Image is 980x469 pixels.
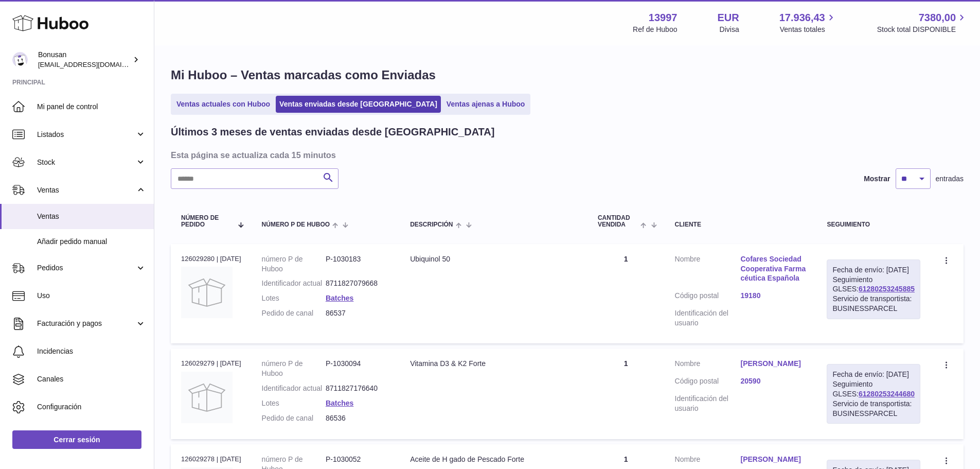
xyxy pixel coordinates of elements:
div: 126029278 | [DATE] [181,455,241,464]
dd: 8711827079668 [326,279,389,288]
span: Facturación y pagos [37,319,135,328]
div: Servicio de transportista: BUSINESSPARCEL [832,399,915,419]
img: no-photo.jpg [181,372,233,423]
dt: Identificador actual [262,384,326,393]
h1: Mi Huboo – Ventas marcadas como Enviadas [171,67,964,83]
a: [PERSON_NAME] [740,455,806,464]
a: 61280253244680 [859,390,915,398]
span: 7380,00 [919,11,956,25]
div: Fecha de envío: [DATE] [832,370,915,379]
div: Seguimiento GLSES: [827,364,920,424]
h2: Últimos 3 meses de ventas enviadas desde [GEOGRAPHIC_DATA] [171,125,494,139]
dt: Nombre [675,455,741,467]
span: Mi panel de control [37,102,146,112]
a: Cofares Sociedad Cooperativa Farmacéutica Española [740,254,806,284]
a: Batches [326,399,353,407]
span: número P de Huboo [262,221,330,228]
span: Número de pedido [181,215,232,228]
dt: número P de Huboo [262,254,326,274]
dt: Código postal [675,376,741,389]
div: Vitamina D3 & K2 Forte [410,359,577,369]
span: Pedidos [37,263,135,273]
dt: Pedido de canal [262,413,326,423]
dd: P-1030094 [326,359,389,378]
a: Ventas actuales con Huboo [173,96,274,113]
span: 17.936,43 [779,11,825,25]
span: Cantidad vendida [598,215,638,228]
dt: Pedido de canal [262,308,326,318]
span: [EMAIL_ADDRESS][DOMAIN_NAME] [38,60,151,68]
dd: 86537 [326,308,389,318]
dt: número P de Huboo [262,359,326,378]
h3: Esta página se actualiza cada 15 minutos [171,149,961,161]
div: Seguimiento [827,221,920,228]
dt: Identificación del usuario [675,394,741,413]
span: Configuración [37,402,146,412]
div: 126029279 | [DATE] [181,359,241,368]
div: Ref de Huboo [633,25,677,34]
span: Canales [37,374,146,384]
dt: Identificación del usuario [675,308,741,328]
a: 20590 [740,376,806,386]
dt: Lotes [262,398,326,408]
a: 17.936,43 Ventas totales [779,11,837,34]
dt: Nombre [675,254,741,286]
div: Fecha de envío: [DATE] [832,265,915,275]
span: Stock [37,158,135,167]
div: Divisa [720,25,739,34]
a: [PERSON_NAME] [740,359,806,369]
span: Uso [37,291,146,301]
span: entradas [936,174,964,184]
div: Ubiquinol 50 [410,254,577,264]
div: Cliente [675,221,807,228]
span: Añadir pedido manual [37,237,146,247]
img: no-photo.jpg [181,267,233,318]
div: Bonusan [38,50,131,70]
dd: 86536 [326,413,389,423]
span: Ventas [37,212,146,221]
div: Seguimiento GLSES: [827,259,920,319]
span: Ventas totales [780,25,837,34]
div: Servicio de transportista: BUSINESSPARCEL [832,294,915,314]
span: Stock total DISPONIBLE [877,25,968,34]
td: 1 [587,349,665,439]
dt: Código postal [675,291,741,303]
dd: P-1030183 [326,254,389,274]
dt: Identificador actual [262,279,326,288]
div: 126029280 | [DATE] [181,254,241,264]
span: Incidencias [37,346,146,356]
label: Mostrar [864,174,890,184]
a: Ventas enviadas desde [GEOGRAPHIC_DATA] [276,96,441,113]
dt: Nombre [675,359,741,371]
a: Ventas ajenas a Huboo [443,96,529,113]
strong: EUR [717,11,739,25]
a: 61280253245885 [859,285,915,293]
span: Ventas [37,185,135,195]
a: Batches [326,294,353,302]
a: 7380,00 Stock total DISPONIBLE [877,11,968,34]
dt: Lotes [262,293,326,303]
a: Cerrar sesión [12,430,141,449]
dd: 8711827176640 [326,384,389,393]
span: Descripción [410,221,453,228]
a: 19180 [740,291,806,301]
strong: 13997 [649,11,678,25]
td: 1 [587,244,665,343]
img: info@bonusan.es [12,52,28,67]
div: Aceite de H gado de Pescado Forte [410,455,577,464]
span: Listados [37,130,135,140]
